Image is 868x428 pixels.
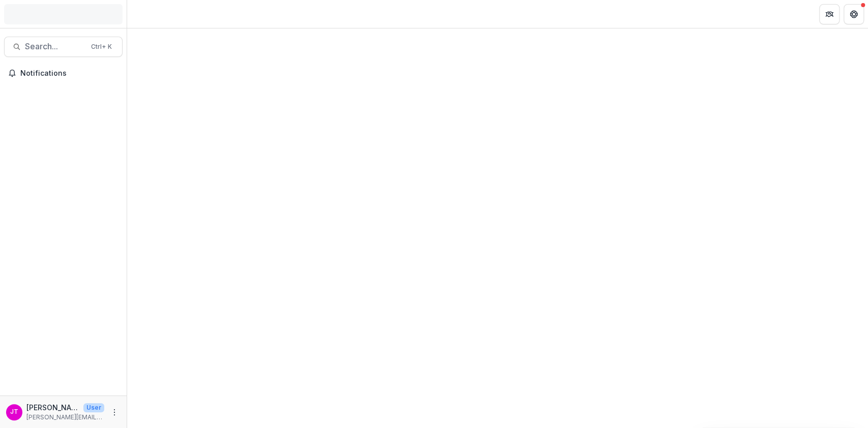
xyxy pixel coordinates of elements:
[844,4,864,24] button: Get Help
[83,403,104,412] p: User
[4,65,123,81] button: Notifications
[26,413,104,422] p: [PERSON_NAME][EMAIL_ADDRESS][DOMAIN_NAME]
[131,7,174,21] nav: breadcrumb
[108,406,121,418] button: More
[20,69,118,78] span: Notifications
[26,402,79,413] p: [PERSON_NAME]
[4,37,123,57] button: Search...
[819,4,840,24] button: Partners
[89,41,114,52] div: Ctrl + K
[10,409,18,415] div: Josselyn Tan
[25,42,85,51] span: Search...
